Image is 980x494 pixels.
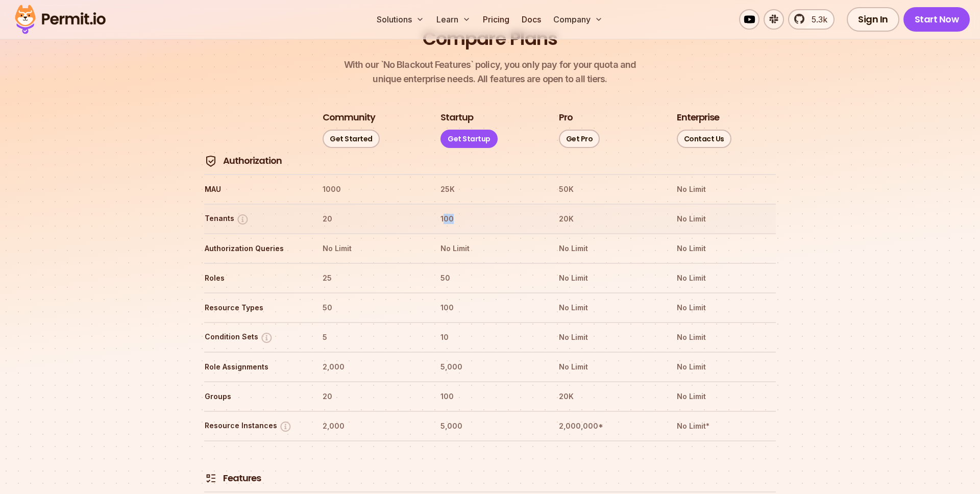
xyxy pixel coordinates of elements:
th: No Limit [676,211,776,227]
th: No Limit [440,240,540,257]
th: No Limit [558,359,658,375]
p: unique enterprise needs. All features are open to all tiers. [344,58,636,86]
a: Start Now [903,7,970,32]
th: Role Assignments [204,359,304,375]
th: No Limit [676,359,776,375]
th: 20K [558,388,658,405]
th: No Limit [676,388,776,405]
a: 5.3k [788,9,835,30]
button: Resource Instances [205,420,292,433]
button: Solutions [373,9,428,30]
a: Get Startup [440,130,498,148]
h2: Compare Plans [423,26,557,52]
th: No Limit [676,329,776,345]
th: 25 [322,270,422,286]
a: Sign In [847,7,899,32]
a: Contact Us [677,130,731,148]
th: No Limit* [676,418,776,434]
th: 2,000,000* [558,418,658,434]
th: No Limit [676,300,776,316]
th: 20K [558,211,658,227]
th: 50 [440,270,540,286]
th: 50K [558,181,658,197]
button: Condition Sets [205,331,273,344]
img: Features [205,472,217,484]
a: Docs [518,9,545,30]
th: No Limit [558,270,658,286]
th: No Limit [676,181,776,197]
th: 2,000 [322,418,422,434]
span: 5.3k [805,13,827,26]
th: 2,000 [322,359,422,375]
th: Roles [204,270,304,286]
span: With our `No Blackout Features` policy, you only pay for your quota and [344,58,636,72]
th: No Limit [676,240,776,257]
button: Learn [432,9,475,30]
button: Tenants [205,213,249,226]
th: 50 [322,300,422,316]
h3: Enterprise [677,111,719,124]
th: 100 [440,388,540,405]
a: Pricing [479,9,513,30]
th: Groups [204,388,304,405]
a: Get Pro [559,130,600,148]
h3: Community [323,111,375,124]
th: 1000 [322,181,422,197]
h4: Authorization [223,155,282,167]
img: Permit logo [10,2,110,37]
h3: Startup [440,111,473,124]
th: No Limit [322,240,422,257]
a: Get Started [323,130,380,148]
th: 100 [440,300,540,316]
th: 10 [440,329,540,345]
h3: Pro [559,111,573,124]
th: 20 [322,211,422,227]
img: Authorization [205,155,217,167]
th: No Limit [558,300,658,316]
th: 5,000 [440,359,540,375]
th: No Limit [558,329,658,345]
th: No Limit [676,270,776,286]
button: Company [549,9,607,30]
h4: Features [223,472,261,485]
th: Authorization Queries [204,240,304,257]
th: 5 [322,329,422,345]
th: Resource Types [204,300,304,316]
th: 100 [440,211,540,227]
th: No Limit [558,240,658,257]
th: 5,000 [440,418,540,434]
th: MAU [204,181,304,197]
th: 20 [322,388,422,405]
th: 25K [440,181,540,197]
